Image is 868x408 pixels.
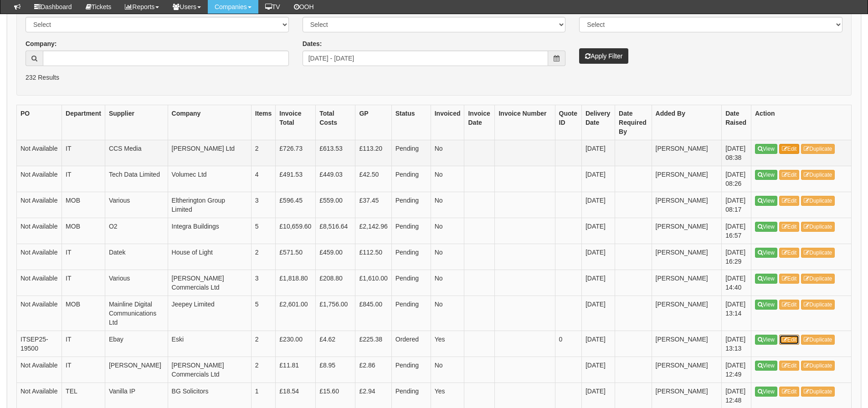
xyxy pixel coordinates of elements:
a: Edit [779,361,800,371]
td: [DATE] [581,218,615,244]
td: [PERSON_NAME] [652,140,722,166]
a: Duplicate [801,248,835,258]
td: [PERSON_NAME] Ltd [168,140,251,166]
td: £230.00 [276,331,316,357]
td: £42.50 [355,166,391,192]
td: Pending [391,166,431,192]
td: No [431,166,464,192]
td: Not Available [17,140,62,166]
a: Duplicate [801,361,835,371]
td: £726.73 [276,140,316,166]
td: [DATE] [581,296,615,331]
a: Duplicate [801,387,835,397]
td: Various [105,192,168,218]
td: Pending [391,357,431,382]
td: [DATE] 13:14 [722,296,751,331]
td: £1,610.00 [355,270,391,296]
th: Total Costs [316,105,355,140]
a: View [755,274,777,284]
td: Not Available [17,218,62,244]
td: House of Light [168,244,251,270]
td: Volumec Ltd [168,166,251,192]
th: Invoice Date [464,105,495,140]
td: [PERSON_NAME] [652,166,722,192]
label: Company: [26,39,56,48]
a: Edit [779,335,800,345]
a: Duplicate [801,274,835,284]
td: £613.53 [316,140,355,166]
td: [DATE] [581,140,615,166]
td: No [431,296,464,331]
td: £8.95 [316,357,355,382]
td: [DATE] 08:17 [722,192,751,218]
td: [DATE] 14:40 [722,270,751,296]
a: Edit [779,300,800,310]
td: Various [105,270,168,296]
td: MOB [62,192,105,218]
td: Eski [168,331,251,357]
td: £491.53 [276,166,316,192]
a: Duplicate [801,144,835,154]
td: MOB [62,296,105,331]
td: 5 [251,296,276,331]
td: Jeepey Limited [168,296,251,331]
td: Eltherington Group Limited [168,192,251,218]
td: [DATE] [581,270,615,296]
td: [PERSON_NAME] [652,192,722,218]
a: Edit [779,196,800,206]
td: [PERSON_NAME] [105,357,168,382]
td: MOB [62,218,105,244]
td: Pending [391,244,431,270]
td: [PERSON_NAME] [652,244,722,270]
td: Pending [391,270,431,296]
td: £11.81 [276,357,316,382]
td: Tech Data Limited [105,166,168,192]
td: 2 [251,140,276,166]
td: [DATE] 16:57 [722,218,751,244]
button: Apply Filter [579,48,628,64]
td: No [431,244,464,270]
td: Pending [391,140,431,166]
th: Date Required By [615,105,652,140]
td: IT [62,357,105,382]
a: View [755,300,777,310]
td: [PERSON_NAME] [652,218,722,244]
td: [PERSON_NAME] Commercials Ltd [168,270,251,296]
td: 3 [251,192,276,218]
th: Delivery Date [581,105,615,140]
td: [PERSON_NAME] Commercials Ltd [168,357,251,382]
th: Invoice Total [276,105,316,140]
td: [DATE] 13:13 [722,331,751,357]
th: Action [751,105,852,140]
td: 5 [251,218,276,244]
td: Not Available [17,357,62,382]
td: Datek [105,244,168,270]
td: 2 [251,357,276,382]
th: Quote ID [555,105,581,140]
td: Ebay [105,331,168,357]
th: PO [17,105,62,140]
th: Added By [652,105,722,140]
a: View [755,248,777,258]
a: View [755,144,777,154]
td: [PERSON_NAME] [652,270,722,296]
a: View [755,361,777,371]
th: Status [391,105,431,140]
td: Ordered [391,331,431,357]
a: Edit [779,222,800,232]
td: £845.00 [355,296,391,331]
a: View [755,335,777,345]
td: [DATE] 12:49 [722,357,751,382]
td: [PERSON_NAME] [652,296,722,331]
th: Invoiced [431,105,464,140]
td: CCS Media [105,140,168,166]
td: [DATE] 08:26 [722,166,751,192]
td: 2 [251,244,276,270]
a: Edit [779,248,800,258]
td: [DATE] [581,357,615,382]
td: £2,601.00 [276,296,316,331]
td: Not Available [17,192,62,218]
td: No [431,192,464,218]
td: O2 [105,218,168,244]
td: Pending [391,296,431,331]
